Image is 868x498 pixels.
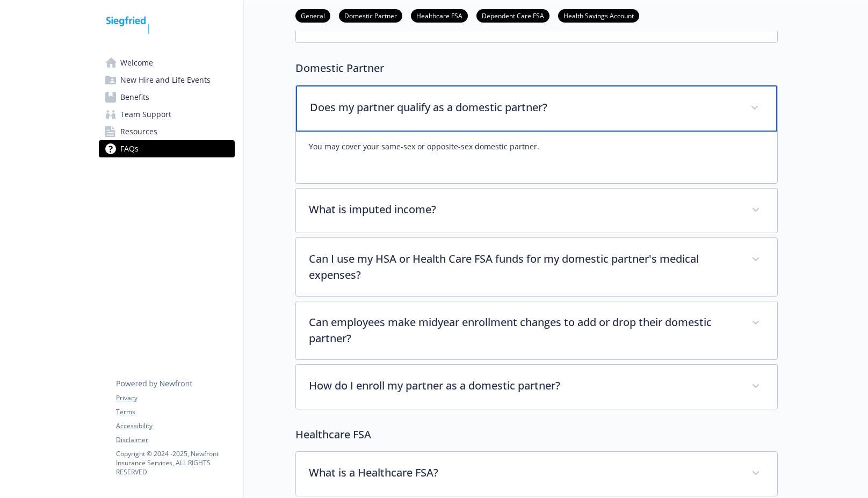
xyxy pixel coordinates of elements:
[116,449,234,477] p: Copyright © 2024 - 2025 , Newfront Insurance Services, ALL RIGHTS RESERVED
[99,140,235,157] a: FAQs
[296,238,777,296] div: Can I use my HSA or Health Care FSA funds for my domestic partner's medical expenses?
[309,140,764,153] p: You may cover your same-sex or opposite-sex domestic partner.
[296,85,777,132] div: Does my partner qualify as a domestic partner?
[120,89,149,106] span: Benefits
[99,89,235,106] a: Benefits
[120,140,139,157] span: FAQs
[310,99,737,116] p: Does my partner qualify as a domestic partner?
[296,365,777,409] div: How do I enroll my partner as a domestic partner?
[99,106,235,123] a: Team Support
[339,10,402,20] a: Domestic Partner
[296,189,777,233] div: What is imputed income?
[309,251,739,283] p: Can I use my HSA or Health Care FSA funds for my domestic partner's medical expenses?
[99,71,235,89] a: New Hire and Life Events
[295,427,778,443] p: Healthcare FSA
[99,54,235,71] a: Welcome
[411,10,468,20] a: Healthcare FSA
[120,123,157,140] span: Resources
[296,452,777,496] div: What is a Healthcare FSA?
[295,60,778,76] p: Domestic Partner
[116,421,234,431] a: Accessibility
[116,407,234,417] a: Terms
[309,201,739,218] p: What is imputed income?
[116,435,234,445] a: Disclaimer
[120,71,211,89] span: New Hire and Life Events
[309,378,739,394] p: How do I enroll my partner as a domestic partner?
[296,132,777,183] div: Does my partner qualify as a domestic partner?
[296,301,777,359] div: Can employees make midyear enrollment changes to add or drop their domestic partner?
[558,10,639,20] a: Health Savings Account
[120,54,153,71] span: Welcome
[476,10,549,20] a: Dependent Care FSA
[99,123,235,140] a: Resources
[120,106,171,123] span: Team Support
[295,10,330,20] a: General
[309,314,739,347] p: Can employees make midyear enrollment changes to add or drop their domestic partner?
[309,465,739,481] p: What is a Healthcare FSA?
[116,393,234,403] a: Privacy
